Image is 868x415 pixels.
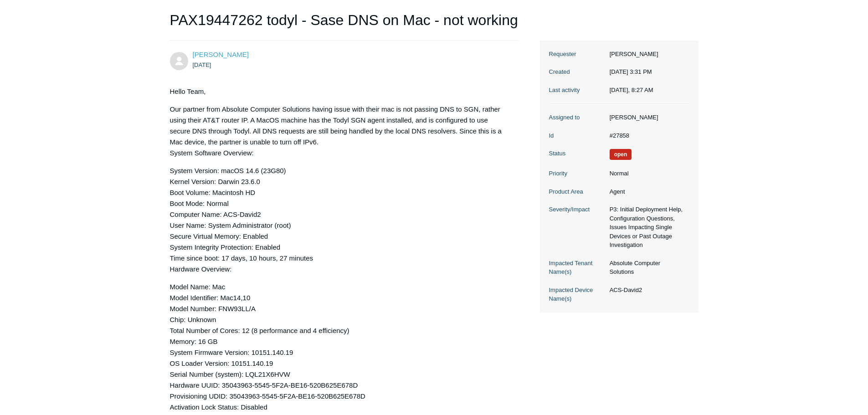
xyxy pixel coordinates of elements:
[549,187,605,196] dt: Product Area
[610,149,632,160] span: We are working on a response for you
[549,169,605,178] dt: Priority
[170,86,510,97] p: Hello Team,
[605,113,689,122] dd: [PERSON_NAME]
[170,165,510,275] p: System Version: macOS 14.6 (23G80) Kernel Version: Darwin 23.6.0 Boot Volume: Macintosh HD Boot M...
[193,51,249,58] a: [PERSON_NAME]
[549,113,605,122] dt: Assigned to
[549,149,605,158] dt: Status
[170,9,519,41] h1: PAX19447262 todyl - Sase DNS on Mac - not working
[605,286,689,295] dd: ACS-David2
[610,68,652,75] time: 09/02/2025, 15:31
[193,51,249,58] span: Alisher Azimov
[605,205,689,250] dd: P3: Initial Deployment Help, Configuration Questions, Issues Impacting Single Devices or Past Out...
[170,104,510,159] p: Our partner from Absolute Computer Solutions having issue with their mac is not passing DNS to SG...
[605,187,689,196] dd: Agent
[549,205,605,214] dt: Severity/Impact
[549,50,605,59] dt: Requester
[605,131,689,140] dd: #27858
[610,87,653,93] time: 09/09/2025, 08:27
[549,131,605,140] dt: Id
[605,50,689,59] dd: [PERSON_NAME]
[549,86,605,95] dt: Last activity
[549,67,605,77] dt: Created
[605,169,689,178] dd: Normal
[549,286,605,303] dt: Impacted Device Name(s)
[605,259,689,277] dd: Absolute Computer Solutions
[549,259,605,277] dt: Impacted Tenant Name(s)
[193,61,211,68] time: 09/02/2025, 15:31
